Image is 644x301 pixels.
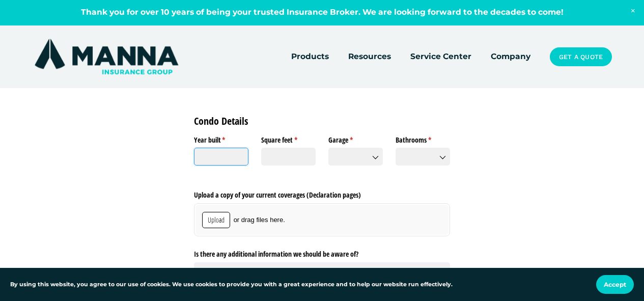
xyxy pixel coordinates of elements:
a: Get a Quote [550,47,612,66]
label: Bathrooms [396,131,450,145]
span: or drag files here. [234,215,285,225]
input: Address Line 1 [194,45,451,63]
button: Upload [202,212,230,228]
img: Manna Insurance Group [32,37,180,76]
span: Products [291,50,329,63]
button: Accept [596,275,634,294]
input: City [194,69,290,87]
input: State [296,69,392,87]
input: Zip Code [399,69,451,87]
label: Garage [328,131,383,145]
p: By using this website, you agree to our use of cookies. We use cookies to provide you with a grea... [10,280,453,289]
a: folder dropdown [291,49,329,64]
span: Upload [207,214,225,226]
a: Company [491,49,530,64]
label: Upload a copy of your current coverages (Declaration pages) [194,187,451,200]
a: Service Center [410,49,471,64]
a: folder dropdown [348,49,391,64]
legend: Home address (to be insured) [194,28,451,41]
label: Year built [194,131,248,145]
span: Resources [348,50,391,63]
label: Is there any additional information we should be aware of? [194,246,451,259]
label: Square feet [261,131,316,145]
h2: Condo Details [194,114,451,128]
span: Accept [604,281,626,288]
